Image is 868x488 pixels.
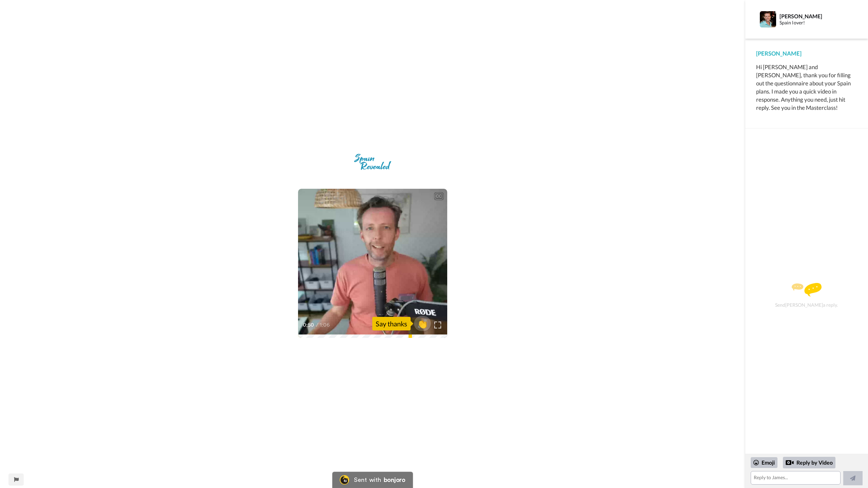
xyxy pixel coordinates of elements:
[414,318,431,329] span: 👏
[320,321,332,329] span: 1:06
[303,321,315,329] span: 0:50
[756,63,857,112] div: Hi [PERSON_NAME] and [PERSON_NAME], thank you for filling out the questionnaire about your Spain ...
[340,475,349,485] img: Bonjoro Logo
[751,457,777,468] div: Emoji
[792,283,822,297] img: message.svg
[756,49,857,58] div: [PERSON_NAME]
[754,140,859,450] div: Send [PERSON_NAME] a reply.
[783,457,835,468] div: Reply by Video
[780,13,857,19] div: [PERSON_NAME]
[786,459,794,467] div: Reply by Video
[780,20,857,26] div: Spain lover!
[332,472,413,488] a: Bonjoro LogoSent withbonjoro
[349,148,397,176] img: 06906c8b-eeae-4fc1-9b3e-93850d61b61a
[316,321,318,329] span: /
[354,477,381,483] div: Sent with
[760,11,776,27] img: Profile Image
[372,317,411,330] div: Say thanks
[435,193,443,200] div: CC
[384,477,406,483] div: bonjoro
[434,322,441,328] img: Full screen
[414,316,431,331] button: 👏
